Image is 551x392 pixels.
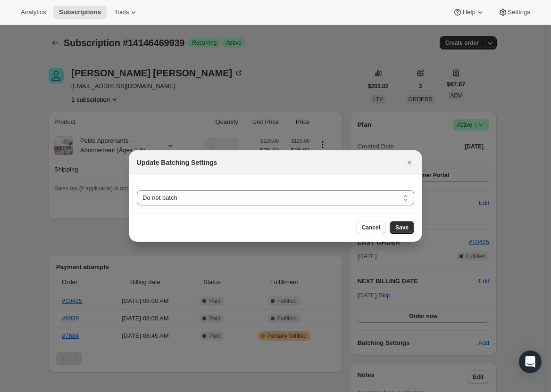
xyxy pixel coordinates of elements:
[395,224,409,231] span: Save
[137,158,217,167] h2: Update Batching Settings
[508,8,530,16] span: Settings
[53,6,107,19] button: Subscriptions
[403,156,416,169] button: Close
[114,8,129,16] span: Tools
[59,8,101,16] span: Subscriptions
[447,6,490,19] button: Help
[519,351,542,373] div: Open Intercom Messenger
[462,8,475,16] span: Help
[390,221,414,234] button: Save
[356,221,386,234] button: Cancel
[362,224,380,231] span: Cancel
[493,6,536,19] button: Settings
[15,6,51,19] button: Analytics
[109,6,144,19] button: Tools
[21,8,46,16] span: Analytics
